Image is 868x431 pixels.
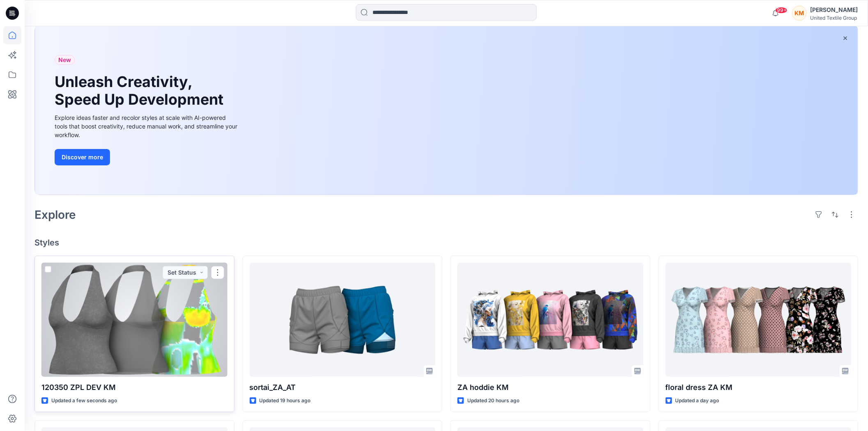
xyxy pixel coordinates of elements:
p: Updated a few seconds ago [51,397,117,405]
p: 120350 ZPL DEV KM [41,382,227,393]
span: New [58,55,71,65]
h4: Styles [34,238,858,248]
p: sortai_ZA_AT [250,382,436,393]
a: ZA hoddie KM [457,263,643,377]
p: Updated a day ago [675,397,719,405]
div: [PERSON_NAME] [810,5,858,15]
p: Updated 20 hours ago [467,397,519,405]
div: Explore ideas faster and recolor styles at scale with AI-powered tools that boost creativity, red... [55,113,239,139]
p: ZA hoddie KM [457,382,643,393]
span: 99+ [775,7,788,14]
button: Discover more [55,149,110,165]
a: floral dress ZA KM [666,263,852,377]
div: United Textile Group [810,15,858,21]
div: KM [792,6,807,21]
p: floral dress ZA KM [666,382,852,393]
h2: Explore [34,208,76,221]
p: Updated 19 hours ago [259,397,311,405]
a: Discover more [55,149,239,165]
a: 120350 ZPL DEV KM [41,263,227,377]
a: sortai_ZA_AT [250,263,436,377]
h1: Unleash Creativity, Speed Up Development [55,73,227,108]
